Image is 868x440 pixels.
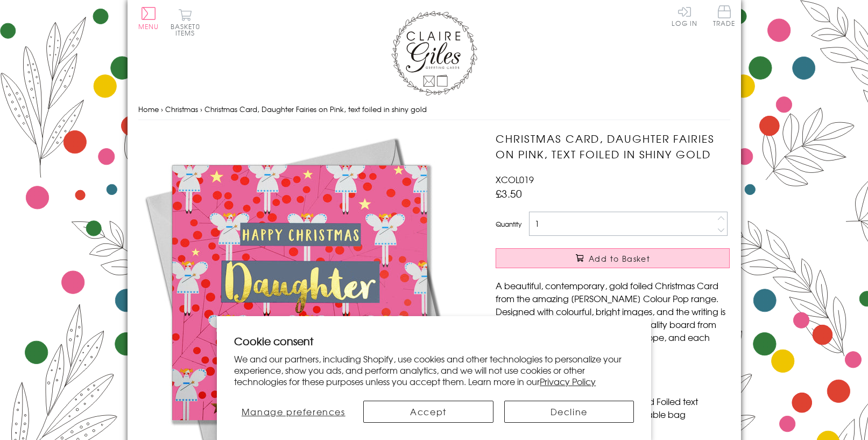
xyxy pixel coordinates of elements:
[496,186,522,201] span: £3.50
[138,7,159,30] button: Menu
[713,5,736,29] a: Trade
[496,279,730,357] p: A beautiful, contemporary, gold foiled Christmas Card from the amazing [PERSON_NAME] Colour Pop r...
[496,248,730,268] button: Add to Basket
[504,401,634,423] button: Decline
[496,219,521,229] label: Quantity
[234,401,352,423] button: Manage preferences
[496,173,534,186] span: XCOL019
[540,375,596,388] a: Privacy Policy
[138,22,159,31] span: Menu
[161,104,163,114] span: ›
[589,253,650,264] span: Add to Basket
[496,131,730,162] h1: Christmas Card, Daughter Fairies on Pink, text foiled in shiny gold
[391,11,477,96] img: Claire Giles Greetings Cards
[363,401,493,423] button: Accept
[204,104,427,114] span: Christmas Card, Daughter Fairies on Pink, text foiled in shiny gold
[242,405,345,418] span: Manage preferences
[138,99,730,121] nav: breadcrumbs
[175,22,200,38] span: 0 items
[138,104,159,114] a: Home
[234,353,634,387] p: We and our partners, including Shopify, use cookies and other technologies to personalize your ex...
[165,104,198,114] a: Christmas
[672,5,697,26] a: Log In
[713,5,736,26] span: Trade
[200,104,202,114] span: ›
[171,9,200,36] button: Basket0 items
[234,333,634,348] h2: Cookie consent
